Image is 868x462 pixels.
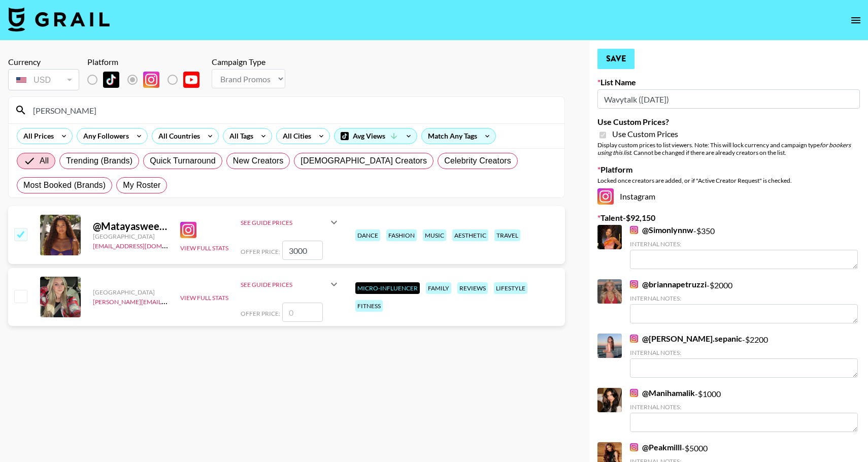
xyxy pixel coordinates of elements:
div: Currency [8,57,79,67]
a: @Peakmilll [630,442,682,452]
div: @ Matayasweeting [93,220,168,233]
div: Avg Views [335,128,417,144]
div: Campaign Type [212,57,285,67]
img: Instagram [630,280,638,288]
label: List Name [597,77,860,87]
img: Instagram [597,188,614,205]
span: [DEMOGRAPHIC_DATA] Creators [301,155,427,167]
button: View Full Stats [180,244,228,252]
div: fashion [386,229,417,241]
div: Locked once creators are added, or if "Active Creator Request" is checked. [597,177,860,184]
input: Search by User Name [27,102,558,118]
div: See Guide Prices [241,272,340,296]
img: Grail Talent [8,7,110,31]
div: [GEOGRAPHIC_DATA] [93,288,168,296]
label: Talent - $ 92,150 [597,213,860,223]
div: Instagram [597,188,860,205]
a: @[PERSON_NAME].sepanic [630,334,742,344]
div: aesthetic [452,229,488,241]
div: - $ 1000 [630,388,858,432]
button: Save [597,49,635,69]
img: Instagram [630,389,638,397]
div: See Guide Prices [241,281,328,288]
span: Quick Turnaround [150,155,216,167]
a: @briannapetruzzi [630,279,707,289]
div: Currency is locked to USD [8,67,79,92]
img: Instagram [630,335,638,343]
div: fitness [355,300,383,312]
a: [EMAIL_ADDRESS][DOMAIN_NAME] [93,240,195,250]
img: Instagram [180,222,196,238]
span: New Creators [233,155,284,167]
div: USD [10,71,77,89]
input: 5,000 [282,241,323,260]
span: My Roster [123,179,160,191]
div: Any Followers [77,128,131,144]
button: open drawer [846,10,866,30]
a: [PERSON_NAME][EMAIL_ADDRESS][DOMAIN_NAME] [93,296,243,306]
span: Celebrity Creators [444,155,511,167]
img: TikTok [103,72,119,88]
span: Trending (Brands) [66,155,132,167]
label: Platform [597,164,860,175]
span: Offer Price: [241,248,280,255]
div: All Prices [17,128,56,144]
em: for bookers using this list [597,141,851,156]
div: [GEOGRAPHIC_DATA] [93,233,168,240]
div: Match Any Tags [422,128,495,144]
span: Offer Price: [241,310,280,317]
div: All Tags [223,128,255,144]
div: Internal Notes: [630,403,858,411]
div: List locked to Instagram. [87,69,208,90]
div: Internal Notes: [630,294,858,302]
img: Instagram [630,226,638,234]
img: Instagram [630,443,638,451]
div: - $ 350 [630,225,858,269]
div: See Guide Prices [241,219,328,226]
div: music [423,229,446,241]
div: Micro-Influencer [355,282,420,294]
span: Most Booked (Brands) [23,179,106,191]
div: travel [494,229,520,241]
label: Use Custom Prices? [597,117,860,127]
span: All [40,155,49,167]
div: All Cities [277,128,313,144]
input: 0 [282,303,323,322]
div: reviews [457,282,488,294]
div: Platform [87,57,208,67]
div: See Guide Prices [241,210,340,235]
div: dance [355,229,380,241]
div: lifestyle [494,282,527,294]
div: Internal Notes: [630,240,858,248]
div: - $ 2000 [630,279,858,323]
img: Instagram [143,72,159,88]
div: - $ 2200 [630,334,858,378]
div: family [426,282,451,294]
button: View Full Stats [180,294,228,302]
div: All Countries [152,128,202,144]
a: @Manihamalik [630,388,695,398]
span: Use Custom Prices [612,129,678,139]
a: @Simonlynnw [630,225,693,235]
img: YouTube [183,72,199,88]
div: Display custom prices to list viewers. Note: This will lock currency and campaign type . Cannot b... [597,141,860,156]
div: Internal Notes: [630,349,858,356]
